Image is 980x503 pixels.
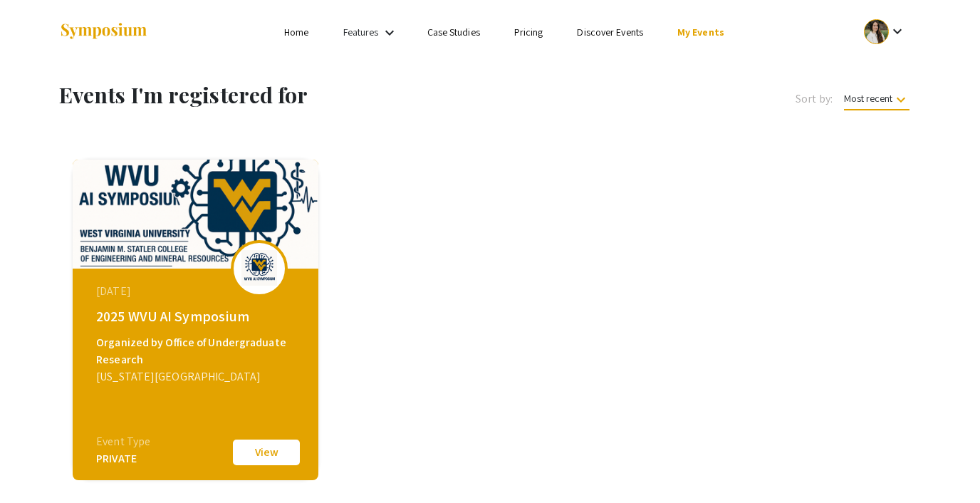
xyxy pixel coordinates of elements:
span: Sort by: [796,90,833,108]
a: My Events [677,26,724,38]
div: [DATE] [96,283,298,300]
a: Pricing [514,26,543,38]
div: 2025 WVU AI Symposium [96,306,298,327]
iframe: Chat [11,439,61,492]
mat-icon: keyboard_arrow_down [892,91,909,108]
div: Event Type [96,433,150,450]
span: Most recent [844,92,909,110]
button: View [231,437,302,467]
div: Organized by Office of Undergraduate Research [96,334,298,368]
a: Case Studies [427,26,480,38]
h1: Events I'm registered for [59,82,553,108]
img: Symposium by ForagerOne [59,22,148,41]
img: 2025-wvu-ai-symposium_eventCoverPhoto_5efd8b__thumb.png [73,160,318,269]
button: Most recent [833,85,921,111]
a: Discover Events [577,26,643,38]
mat-icon: Expand account dropdown [889,23,906,40]
a: Features [343,26,379,38]
div: [US_STATE][GEOGRAPHIC_DATA] [96,368,298,385]
div: PRIVATE [96,450,150,467]
img: 2025-wvu-ai-symposium_eventLogo_81a7b7_.png [238,250,281,286]
mat-icon: Expand Features list [381,24,398,41]
button: Expand account dropdown [849,16,921,48]
a: Home [284,26,308,38]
